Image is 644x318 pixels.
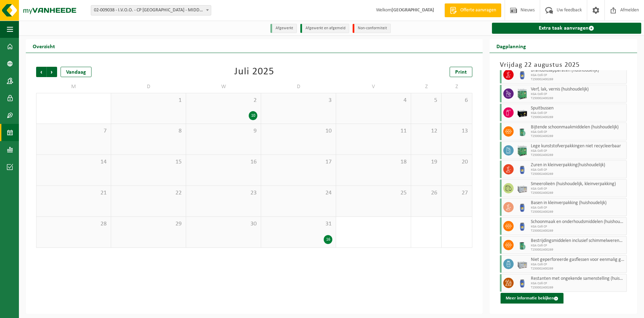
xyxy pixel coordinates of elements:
img: PB-OT-0200-MET-00-02 [517,240,527,250]
span: T250002400269 [531,77,625,82]
span: T250002400269 [531,115,625,119]
span: KGA Colli CP [531,225,625,229]
span: KGA Colli CP [531,92,625,96]
span: 2 [190,97,257,104]
span: Lege kunststofverpakkingen niet recycleerbaar [531,144,625,149]
img: PB-OT-0120-HPE-00-02 [517,70,527,80]
span: 4 [340,97,407,104]
div: 16 [324,235,332,244]
span: T250002400269 [531,96,625,100]
span: T250002400269 [531,191,625,195]
span: 1 [115,97,182,104]
div: Juli 2025 [234,67,274,77]
span: 16 [190,158,257,166]
span: 12 [415,127,438,135]
span: 18 [340,158,407,166]
a: Extra taak aanvragen [492,23,641,34]
span: Bestrijdingsmiddelen inclusief schimmelwerende beschermingsmiddelen (huishoudelijk) [531,238,625,244]
span: KGA Colli CP [531,263,625,267]
button: Meer informatie bekijken [501,293,563,304]
span: 19 [415,158,438,166]
td: V [336,81,411,93]
div: Vandaag [61,67,92,77]
strong: [GEOGRAPHIC_DATA] [391,8,434,13]
td: W [186,81,261,93]
span: Restanten met ongekende samenstelling (huishoudelijk) [531,276,625,282]
span: T250002400269 [531,153,625,157]
span: 28 [40,220,107,228]
img: PB-HB-1400-HPE-GN-11 [517,88,527,99]
span: Smeerolieën (huishoudelijk, kleinverpakking) [531,181,625,187]
span: KGA Colli CP [531,206,625,210]
span: 5 [415,97,438,104]
td: Z [411,81,442,93]
span: T250002400269 [531,286,625,290]
span: Print [455,70,467,75]
span: Verf, lak, vernis (huishoudelijk) [531,87,625,92]
span: 26 [415,189,438,197]
span: 3 [265,97,332,104]
img: PB-HB-1400-HPE-GN-11 [517,145,527,156]
span: KGA Colli CP [531,244,625,248]
span: Brandblusapparaten (huishoudelijk) [531,68,625,73]
span: 20 [445,158,469,166]
span: T250002400269 [531,172,625,176]
img: PB-LB-0680-HPE-GY-11 [517,183,527,193]
span: KGA Colli CP [531,130,625,134]
span: T250002400269 [531,134,625,138]
span: KGA Colli CP [531,73,625,77]
span: T250002400269 [531,267,625,271]
span: 15 [115,158,182,166]
td: D [111,81,186,93]
span: KGA Colli CP [531,282,625,286]
h2: Dagplanning [490,39,533,53]
span: 23 [190,189,257,197]
span: Zuren in kleinverpakking(huishoudelijk) [531,162,625,168]
span: 6 [445,97,469,104]
span: Niet geperforeerde gasflessen voor eenmalig gebruik (huishoudelijk) [531,257,625,263]
span: 30 [190,220,257,228]
span: T250002400269 [531,210,625,214]
span: 31 [265,220,332,228]
span: KGA Colli CP [531,111,625,115]
img: PB-LB-0680-HPE-GY-11 [517,259,527,269]
span: 02-009038 - I.V.O.O. - CP MIDDELKERKE - MIDDELKERKE [91,6,211,15]
span: Vorige [36,67,46,77]
span: Spuitbussen [531,106,625,111]
span: KGA Colli CP [531,149,625,153]
li: Non-conformiteit [353,24,391,33]
img: PB-OT-0120-HPE-00-02 [517,278,527,288]
h2: Overzicht [26,39,62,53]
span: 22 [115,189,182,197]
span: 9 [190,127,257,135]
span: 02-009038 - I.V.O.O. - CP MIDDELKERKE - MIDDELKERKE [91,5,211,15]
span: T250002400269 [531,229,625,233]
a: Offerte aanvragen [444,3,501,17]
span: T250002400269 [531,248,625,252]
td: Z [442,81,472,93]
span: Offerte aanvragen [459,7,498,14]
div: 10 [249,111,257,120]
img: PB-OT-0120-HPE-00-02 [517,221,527,231]
span: 25 [340,189,407,197]
h3: Vrijdag 22 augustus 2025 [500,60,627,70]
span: 17 [265,158,332,166]
span: Volgende [47,67,57,77]
span: 7 [40,127,107,135]
li: Afgewerkt [270,24,297,33]
span: 13 [445,127,469,135]
span: 14 [40,158,107,166]
img: PB-OT-0120-HPE-00-02 [517,164,527,174]
span: 11 [340,127,407,135]
span: 21 [40,189,107,197]
img: PB-LB-0680-HPE-BK-11 [517,107,527,118]
span: 10 [265,127,332,135]
img: PB-OT-0120-HPE-00-02 [517,202,527,212]
span: 8 [115,127,182,135]
span: Schoonmaak en onderhoudsmiddelen (huishoudelijk) [531,219,625,225]
img: PB-OT-0200-MET-00-02 [517,126,527,137]
span: 27 [445,189,469,197]
span: 29 [115,220,182,228]
li: Afgewerkt en afgemeld [300,24,349,33]
span: 24 [265,189,332,197]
